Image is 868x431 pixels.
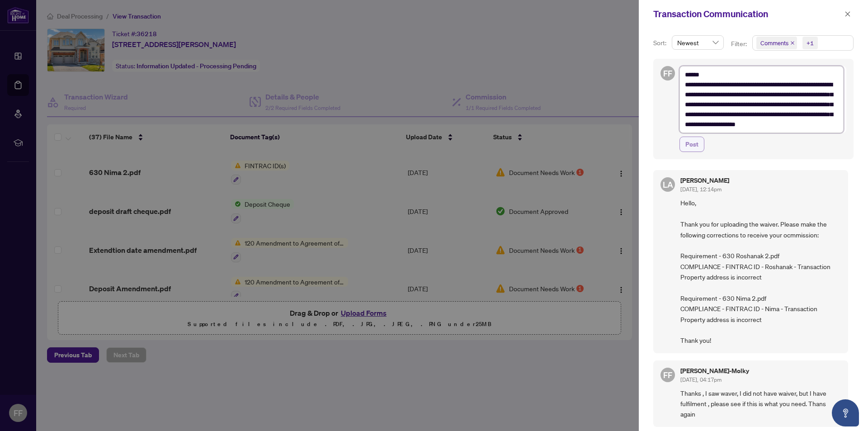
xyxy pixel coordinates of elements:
span: Newest [677,36,718,49]
span: [DATE], 04:17pm [680,376,722,383]
span: Post [685,137,698,152]
span: FF [663,369,672,381]
span: close [790,41,795,45]
span: Comments [756,37,797,49]
span: [DATE], 12:14pm [680,186,722,193]
h5: [PERSON_NAME] [680,177,729,184]
p: Sort: [653,38,668,48]
span: LA [663,178,673,191]
span: Thanks , I saw waver, I did not have waiver, but I have fulfilment , please see if this is what y... [680,388,841,420]
span: Comments [760,38,788,47]
span: Hello, Thank you for uploading the waiver. Please make the following corrections to receive your ... [680,198,841,346]
button: Open asap [832,399,859,426]
span: FF [663,67,672,80]
p: Filter: [731,39,748,49]
button: Post [679,137,704,152]
span: close [844,11,851,17]
h5: [PERSON_NAME]-Molky [680,368,749,374]
div: Transaction Communication [653,7,842,21]
div: +1 [807,38,814,47]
